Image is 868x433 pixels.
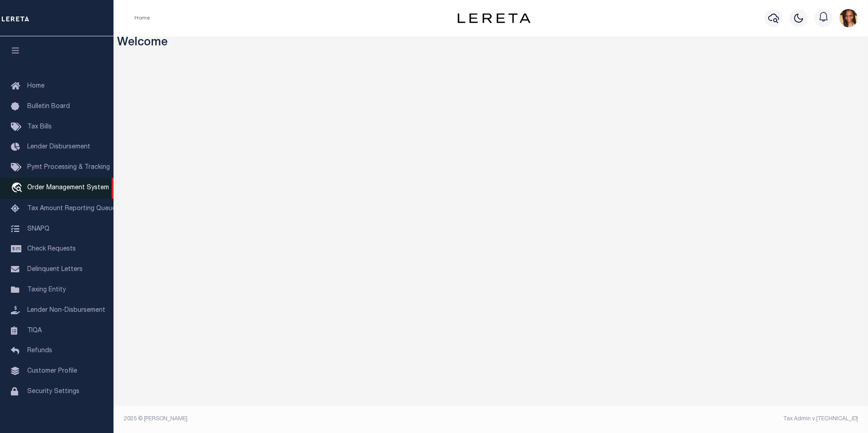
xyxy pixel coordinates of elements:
div: Tax Admin v.[TECHNICAL_ID] [498,415,858,423]
h3: Welcome [117,36,865,50]
span: Bulletin Board [27,103,70,110]
span: Security Settings [27,389,79,395]
span: Pymt Processing & Tracking [27,164,110,171]
div: 2025 © [PERSON_NAME]. [117,415,491,423]
span: Customer Profile [27,368,77,374]
span: SNAPQ [27,226,49,232]
img: logo-dark.svg [458,13,530,23]
span: Delinquent Letters [27,266,83,273]
span: TIQA [27,327,42,334]
span: Check Requests [27,246,76,252]
i: travel_explore [11,182,25,194]
span: Tax Amount Reporting Queue [27,206,116,212]
li: Home [134,14,150,22]
span: Tax Bills [27,124,52,130]
span: Home [27,83,44,89]
span: Taxing Entity [27,287,66,293]
span: Order Management System [27,185,109,191]
span: Lender Non-Disbursement [27,307,105,314]
span: Lender Disbursement [27,144,90,150]
span: Refunds [27,348,52,354]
